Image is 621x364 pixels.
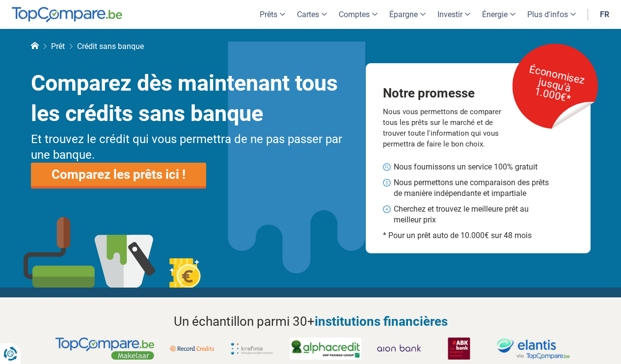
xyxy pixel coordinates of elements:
[394,204,552,225] span: Cherchez et trouvez le meilleure prêt au meilleur prix
[383,230,559,241] p: * Pour un prêt auto de 10.000€ sur 48 mois
[497,338,570,360] img: Elantis via TopCompare
[394,162,552,172] span: Nous fournissons un service 100% gratuit
[437,338,481,360] img: ABK Bank
[55,338,154,360] img: TopCompare, makelaars partner voor jouw krediet
[31,131,351,163] h3: Et trouvez le crédit qui vous permettra de ne pas passer par une banque.
[12,7,122,23] img: TopCompare
[377,338,421,360] img: Aion Bank
[31,42,39,51] a: Home
[51,42,65,51] a: Prêt
[394,177,552,199] span: Nous permettons une comparaison des prêts de manière indépendante et impartiale
[315,314,448,329] span: institutions financières
[31,68,351,129] h1: Comparez dès maintenant tous les crédits sans banque
[383,106,506,149] p: Nous vous permettons de comparer tous les prêts sur le marché et de trouver toute l'information q...
[230,338,274,360] img: Krefima
[383,88,510,99] h4: Notre promesse
[510,54,600,116] p: Économisez jusqu'à 1.000€*
[170,338,214,360] img: Record Credits
[77,42,144,51] span: Crédit sans banque
[31,312,591,331] h2: Un échantillon parmi 30+
[31,163,206,186] a: Comparez les prêts ici !
[290,338,361,360] img: Alphacredit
